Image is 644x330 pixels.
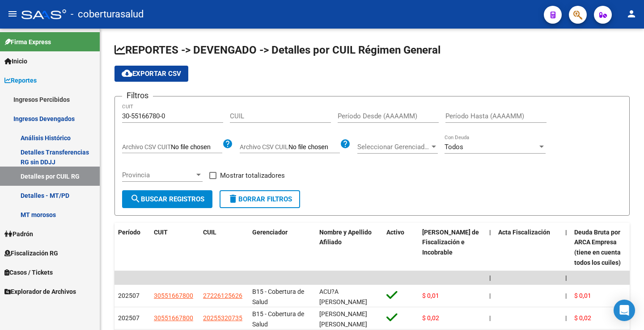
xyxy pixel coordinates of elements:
[122,143,171,150] span: Archivo CSV CUIT
[489,292,491,299] span: |
[4,37,51,47] span: Firma Express
[4,287,76,297] span: Explorador de Archivos
[495,223,562,272] datatable-header-cell: Acta Fiscalización
[114,44,441,56] span: REPORTES -> DEVENGADO -> Detalles por CUIL Régimen General
[288,143,340,151] input: Archivo CSV CUIL
[4,229,33,239] span: Padrón
[150,223,199,272] datatable-header-cell: CUIT
[489,274,491,281] span: |
[489,229,491,236] span: |
[422,229,479,256] span: [PERSON_NAME] de Fiscalización e Incobrable
[386,229,404,236] span: Activo
[486,223,495,272] datatable-header-cell: |
[574,292,591,299] span: $ 0,01
[171,143,222,151] input: Archivo CSV CUIT
[130,195,204,203] span: Buscar Registros
[252,288,304,305] span: B15 - Cobertura de Salud
[203,292,242,299] span: 27226125626
[203,229,216,236] span: CUIL
[340,138,351,149] mat-icon: help
[122,171,195,179] span: Provincia
[240,143,288,150] span: Archivo CSV CUIL
[118,292,140,299] span: 202507
[565,314,567,322] span: |
[130,193,141,204] mat-icon: search
[118,314,140,322] span: 202507
[422,314,439,322] span: $ 0,02
[445,143,463,151] span: Todos
[122,68,132,79] mat-icon: cloud_download
[222,138,233,149] mat-icon: help
[571,223,638,272] datatable-header-cell: Deuda Bruta por ARCA Empresa (tiene en cuenta todos los cuiles)
[220,170,285,181] span: Mostrar totalizadores
[562,223,571,272] datatable-header-cell: |
[199,223,249,272] datatable-header-cell: CUIL
[228,195,292,203] span: Borrar Filtros
[118,229,140,236] span: Período
[4,248,58,258] span: Fiscalización RG
[574,229,621,266] span: Deuda Bruta por ARCA Empresa (tiene en cuenta todos los cuiles)
[4,56,27,66] span: Inicio
[498,229,550,236] span: Acta Fiscalización
[252,229,288,236] span: Gerenciador
[319,288,367,316] span: ACU?A [PERSON_NAME] [PERSON_NAME]
[122,190,212,208] button: Buscar Registros
[154,314,193,322] span: 30551667800
[422,292,439,299] span: $ 0,01
[7,8,18,19] mat-icon: menu
[114,66,188,82] button: Exportar CSV
[154,229,168,236] span: CUIT
[203,314,242,322] span: 20255320735
[383,223,419,272] datatable-header-cell: Activo
[220,190,300,208] button: Borrar Filtros
[319,310,367,328] span: [PERSON_NAME] [PERSON_NAME]
[319,229,372,246] span: Nombre y Apellido Afiliado
[489,314,491,322] span: |
[419,223,486,272] datatable-header-cell: Deuda Bruta Neto de Fiscalización e Incobrable
[228,193,238,204] mat-icon: delete
[4,267,53,277] span: Casos / Tickets
[357,143,430,151] span: Seleccionar Gerenciador
[4,75,37,85] span: Reportes
[122,70,181,78] span: Exportar CSV
[114,223,150,272] datatable-header-cell: Período
[122,89,153,102] h3: Filtros
[565,274,567,281] span: |
[249,223,316,272] datatable-header-cell: Gerenciador
[614,300,635,321] div: Open Intercom Messenger
[626,8,637,19] mat-icon: person
[252,310,304,328] span: B15 - Cobertura de Salud
[565,292,567,299] span: |
[574,314,591,322] span: $ 0,02
[565,229,567,236] span: |
[71,4,144,24] span: - coberturasalud
[154,292,193,299] span: 30551667800
[316,223,383,272] datatable-header-cell: Nombre y Apellido Afiliado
